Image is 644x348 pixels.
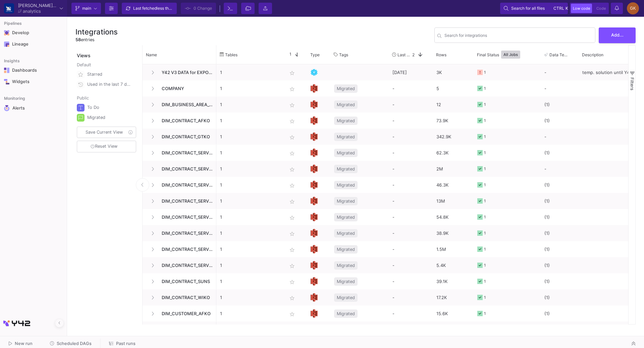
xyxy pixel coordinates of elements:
span: Migrated [337,225,355,241]
a: Navigation iconAlerts [2,102,65,114]
mat-icon: star_border [288,294,296,302]
p: 1 [220,225,280,241]
div: Migrated [87,113,132,123]
span: Reset View [91,144,117,149]
div: 1.5M [433,241,474,257]
span: Name [146,52,157,57]
div: temp. solution until Y42 V3 can export data natively [579,64,637,80]
span: Migrated [337,177,355,193]
div: Dashboards [12,68,56,73]
p: 1 [220,177,280,193]
div: [DATE] [389,64,433,80]
button: Used in the last 7 days [75,79,138,89]
div: Starred [87,69,132,79]
img: S3-Airbyte [311,132,318,141]
div: 1 [484,306,486,322]
button: ctrlk [551,4,564,12]
div: 1 [484,65,486,80]
button: Search for all filesctrlk [500,3,568,14]
a: Navigation iconDashboards [2,65,65,76]
span: DIM_CONTRACT_SERVICE_PRICE_AFKO [158,177,213,193]
div: Last fetched [133,3,173,13]
div: 2M [433,161,474,177]
div: 54.8K [433,209,474,225]
mat-icon: star_border [288,101,296,109]
span: Migrated [337,97,355,113]
span: New run [15,341,33,346]
p: 1 [220,81,280,96]
div: Public [77,95,138,102]
div: Alerts [12,105,56,111]
mat-icon: star_border [288,165,296,173]
button: Save Current View [77,127,136,138]
div: - [389,305,433,322]
div: 38.9K [433,225,474,241]
div: 3K [433,64,474,80]
span: Description [582,52,603,57]
span: Migrated [337,81,355,96]
span: k [566,4,568,12]
div: 73.9K [433,113,474,129]
button: Starred [75,69,138,79]
div: (1) [544,274,575,289]
p: 1 [220,129,280,145]
div: - [389,177,433,193]
div: 5.4K [433,257,474,273]
span: DIM_CONTRACT_SERVICE_PRICE_SUNS [158,209,213,225]
p: 1 [220,274,280,289]
div: Widgets [12,79,56,84]
mat-icon: star_border [288,182,296,190]
p: 1 [220,209,280,225]
img: Navigation icon [4,105,10,111]
span: Low code [573,6,590,11]
span: Rows [436,52,446,57]
button: Last fetchedless than a minute ago [122,3,177,14]
div: 1 [484,97,486,113]
button: Low code [571,4,592,13]
mat-icon: star_border [288,230,296,238]
button: main [71,3,101,14]
img: S3-Airbyte [311,213,318,221]
div: - [544,65,575,80]
div: - [544,81,575,96]
span: ctrl [553,4,564,12]
button: Code [594,4,608,13]
div: 1 [484,209,486,225]
span: DIM_CUSTOMER_AFKO [158,306,213,322]
img: S3-Airbyte [311,100,318,109]
div: (1) [544,290,575,305]
div: - [389,129,433,145]
div: 5 [433,80,474,96]
span: DIM_CONTRACT_WIKO [158,290,213,305]
span: Past runs [116,341,136,346]
div: entries [75,37,118,43]
span: DIM_CONTRACT_AFKO [158,113,213,129]
div: 50 [433,322,474,338]
div: (1) [544,241,575,257]
div: (1) [544,193,575,209]
div: [PERSON_NAME] SEO Group [18,3,57,8]
img: x2S3omvD15BsTgySy6dqCDpqj3QAuEj0C9L5uFO5.png [4,3,14,13]
img: Navigation icon [4,30,9,36]
span: Tags [339,52,348,57]
div: 342.9K [433,129,474,145]
div: 1 [484,161,486,177]
span: DIM_BUSINESS_AREA_GROUP [158,97,213,113]
span: Code [596,6,606,11]
div: (1) [544,306,575,321]
span: DIM_CONTRACT_SERVICE_AFKO [158,145,213,161]
div: 12 [433,96,474,113]
img: S3-Airbyte [311,245,318,253]
div: (1) [544,145,575,160]
span: Search for all files [511,3,545,13]
mat-icon: star_border [288,69,296,77]
div: - [389,322,433,338]
a: Navigation iconWidgets [2,76,65,87]
button: GK [625,2,639,14]
div: - [389,241,433,257]
div: 1 [484,177,486,193]
mat-icon: star_border [288,149,296,157]
div: - [389,257,433,273]
button: To Do [75,102,138,113]
div: - [389,96,433,113]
